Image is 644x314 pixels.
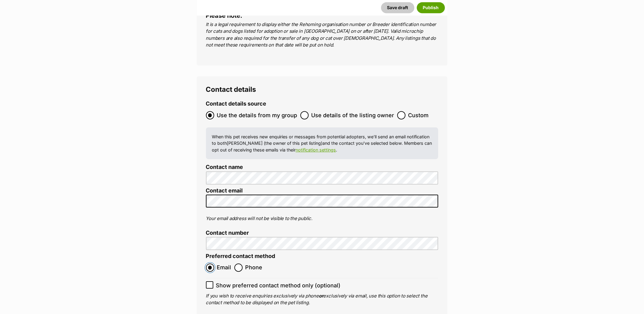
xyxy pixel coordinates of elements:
p: If you wish to receive enquiries exclusively via phone exclusively via email, use this option to ... [206,293,438,306]
span: Show preferred contact method only (optional) [216,281,341,290]
label: Contact number [206,230,438,236]
label: Contact email [206,188,438,194]
label: Contact name [206,164,438,170]
button: Publish [417,2,445,13]
span: Phone [245,264,263,272]
button: Save draft [381,2,414,13]
span: [PERSON_NAME] (the owner of this pet listing) [227,140,323,146]
label: Contact details source [206,101,267,107]
a: notification settings [296,147,336,152]
label: Preferred contact method [206,253,275,260]
b: or [319,293,323,299]
span: Contact details [206,85,256,93]
span: Custom [408,111,429,119]
p: Your email address will not be visible to the public. [206,215,438,222]
span: Use the details from my group [217,111,297,119]
span: Use details of the listing owner [311,111,394,119]
p: It is a legal requirement to display either the Rehoming organisation number or Breeder identific... [206,21,438,49]
p: When this pet receives new enquiries or messages from potential adopters, we'll send an email not... [212,133,432,153]
span: Email [217,264,231,272]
